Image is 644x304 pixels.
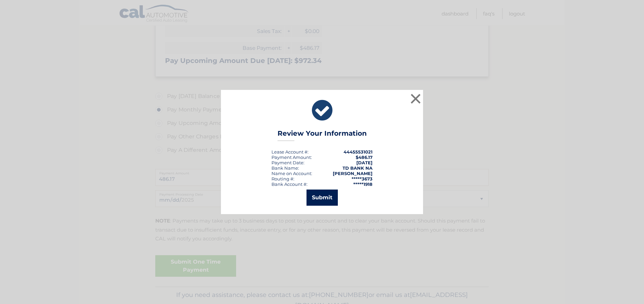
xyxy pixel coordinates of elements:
[333,171,373,176] strong: [PERSON_NAME]
[271,181,308,187] div: Bank Account #:
[271,149,309,155] div: Lease Account #:
[278,129,367,141] h3: Review Your Information
[271,160,304,165] div: :
[343,165,373,171] strong: TD BANK NA
[356,155,373,160] span: $486.17
[271,176,294,181] div: Routing #:
[271,165,299,171] div: Bank Name:
[271,171,312,176] div: Name on Account:
[356,160,373,165] span: [DATE]
[271,155,312,160] div: Payment Amount:
[271,160,303,165] span: Payment Date
[344,149,373,155] strong: 44455531021
[307,190,338,206] button: Submit
[409,92,422,105] button: ×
